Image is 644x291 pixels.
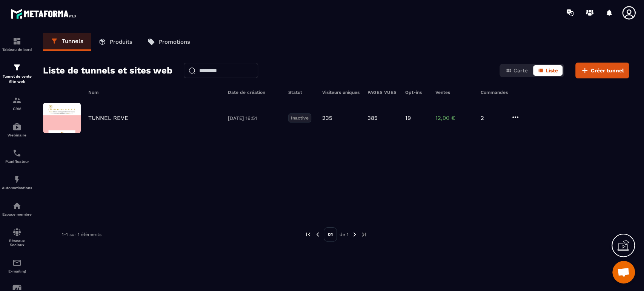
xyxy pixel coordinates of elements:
[2,107,32,111] p: CRM
[2,196,32,222] a: automationsautomationsEspace membre
[228,90,281,95] h6: Date de création
[501,65,532,76] button: Carte
[110,38,132,45] p: Produits
[2,31,32,57] a: formationformationTableau de bord
[2,159,32,164] p: Planificateur
[367,115,378,121] p: 385
[2,90,32,116] a: formationformationCRM
[62,38,83,44] p: Tunnels
[435,115,473,121] p: 12,00 €
[43,63,172,78] h2: Liste de tunnels et sites web
[2,116,32,143] a: automationsautomationsWebinaire
[43,103,81,133] img: image
[546,67,558,74] span: Liste
[575,63,629,78] button: Créer tunnel
[2,222,32,253] a: social-networksocial-networkRéseaux Sociaux
[324,227,337,242] p: 01
[12,258,22,267] img: email
[322,115,332,121] p: 235
[12,201,22,210] img: automations
[159,38,190,45] p: Promotions
[12,63,22,72] img: formation
[405,115,411,121] p: 19
[88,90,220,95] h6: Nom
[288,113,311,123] p: Inactive
[12,96,22,105] img: formation
[305,231,312,238] img: prev
[405,90,428,95] h6: Opt-ins
[91,33,140,51] a: Produits
[513,67,528,74] span: Carte
[62,232,101,237] p: 1-1 sur 1 éléments
[2,133,32,137] p: Webinaire
[12,37,22,46] img: formation
[2,253,32,279] a: emailemailE-mailing
[340,231,349,237] p: de 1
[11,7,78,21] img: logo
[361,231,367,238] img: next
[2,239,32,247] p: Réseaux Sociaux
[435,90,473,95] h6: Ventes
[481,90,508,95] h6: Commandes
[322,90,360,95] h6: Visiteurs uniques
[591,67,624,74] span: Créer tunnel
[351,231,358,238] img: next
[12,149,22,158] img: scheduler
[12,122,22,131] img: automations
[43,33,91,51] a: Tunnels
[2,74,32,84] p: Tunnel de vente Site web
[533,65,563,76] button: Liste
[612,261,635,283] div: Ouvrir le chat
[88,115,128,121] p: TUNNEL REVE
[288,90,315,95] h6: Statut
[2,57,32,90] a: formationformationTunnel de vente Site web
[314,231,321,238] img: prev
[228,115,281,121] p: [DATE] 16:51
[481,115,503,121] p: 2
[2,269,32,273] p: E-mailing
[2,169,32,196] a: automationsautomationsAutomatisations
[2,212,32,216] p: Espace membre
[140,33,198,51] a: Promotions
[12,228,22,237] img: social-network
[2,143,32,169] a: schedulerschedulerPlanificateur
[2,186,32,190] p: Automatisations
[2,47,32,52] p: Tableau de bord
[367,90,398,95] h6: PAGES VUES
[12,175,22,184] img: automations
